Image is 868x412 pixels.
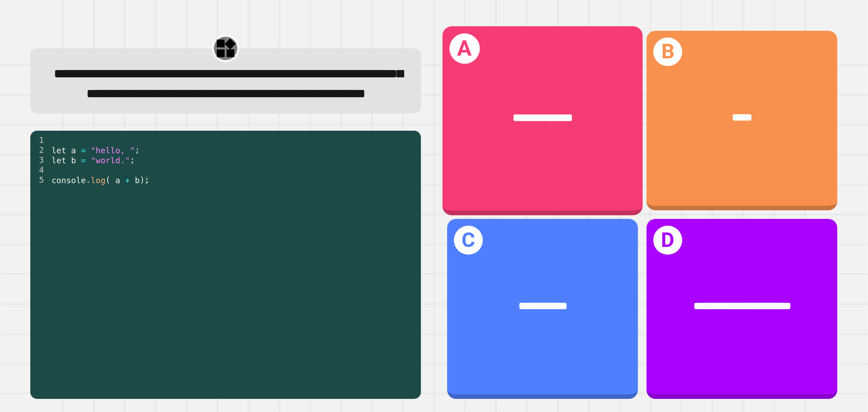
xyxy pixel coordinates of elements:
[653,38,682,66] h1: B
[30,165,50,175] div: 4
[454,226,483,255] h1: C
[30,175,50,185] div: 5
[30,135,50,145] div: 1
[653,226,682,255] h1: D
[30,155,50,165] div: 3
[30,145,50,155] div: 2
[449,33,480,63] h1: A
